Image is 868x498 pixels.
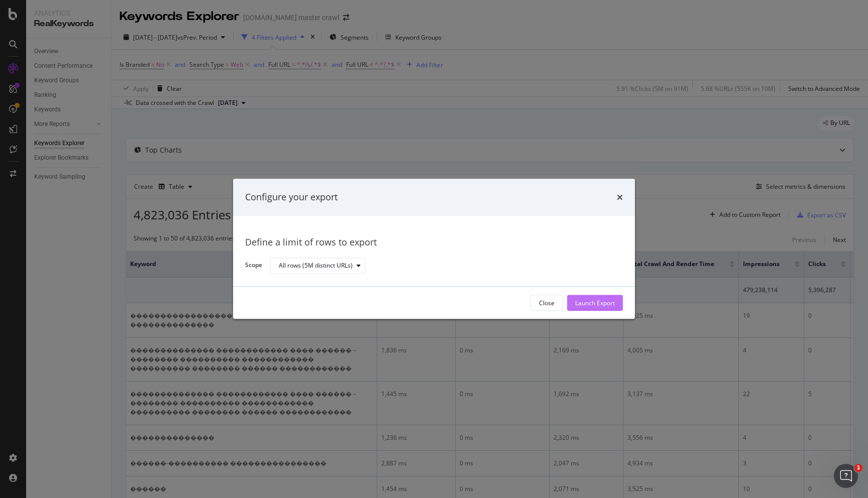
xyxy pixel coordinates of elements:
button: Launch Export [567,295,623,311]
div: Launch Export [575,299,615,307]
button: Close [530,295,563,311]
div: modal [233,179,635,319]
label: Scope [245,261,262,272]
div: times [617,191,623,204]
iframe: Intercom live chat [834,464,858,488]
div: Configure your export [245,191,338,204]
div: Define a limit of rows to export [245,236,623,249]
span: 1 [854,464,862,472]
div: All rows (5M distinct URLs) [279,263,353,269]
button: All rows (5M distinct URLs) [270,258,365,274]
div: Close [539,299,555,307]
